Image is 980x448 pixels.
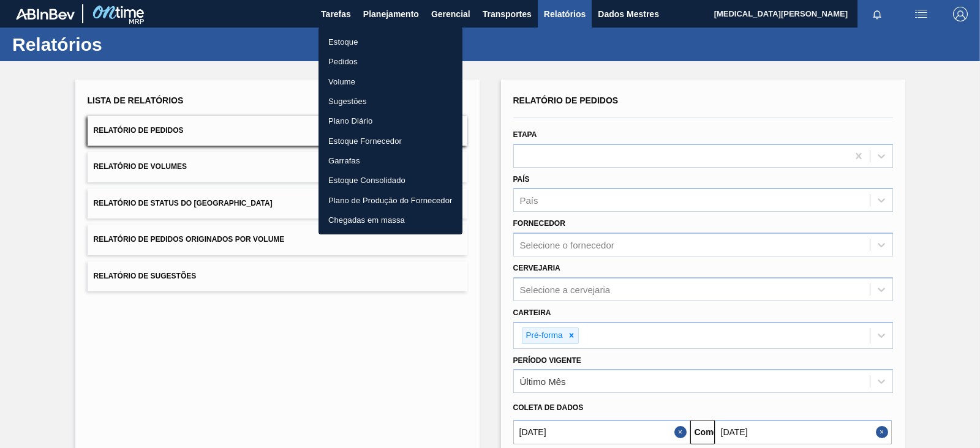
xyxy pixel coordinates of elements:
[328,215,405,225] font: Chegadas em massa
[318,32,462,51] a: Estoque
[328,37,358,47] font: Estoque
[318,111,462,130] a: Plano Diário
[318,151,462,170] a: Garrafas
[328,77,355,86] font: Volume
[318,131,462,151] a: Estoque Fornecedor
[318,72,462,91] a: Volume
[328,176,405,185] font: Estoque Consolidado
[328,195,453,204] font: Plano de Produção do Fornecedor
[328,136,402,145] font: Estoque Fornecedor
[318,170,462,190] a: Estoque Consolidado
[318,190,462,210] a: Plano de Produção do Fornecedor
[318,51,462,71] a: Pedidos
[318,210,462,230] a: Chegadas em massa
[328,116,372,125] font: Plano Diário
[328,156,360,165] font: Garrafas
[328,57,358,66] font: Pedidos
[318,91,462,111] a: Sugestões
[328,97,367,106] font: Sugestões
